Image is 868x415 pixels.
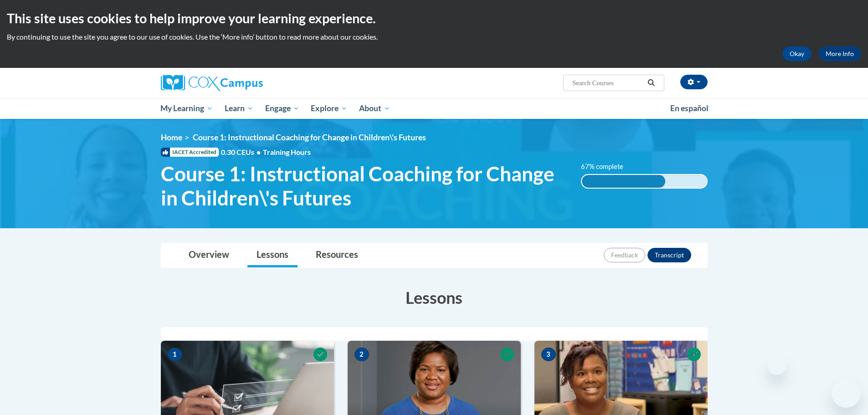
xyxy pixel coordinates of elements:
[307,243,367,267] a: Resources
[147,98,721,119] div: Main menu
[161,148,219,157] span: IACET Accredited
[581,162,633,172] label: 67% complete
[193,133,426,142] span: Course 1: Instructional Coaching for Change in Children\'s Futures
[571,77,644,88] input: Search Courses
[7,9,861,27] h2: This site uses cookies to help improve your learning experience.
[180,243,238,267] a: Overview
[168,348,182,361] span: 1
[818,46,861,61] a: More Info
[541,348,556,361] span: 3
[305,98,353,119] a: Explore
[263,148,311,156] span: Training Hours
[664,99,714,118] a: En español
[221,147,263,157] span: 0.30 CEUs
[161,162,568,210] span: Course 1: Instructional Coaching for Change in Children\'s Futures
[311,103,347,114] span: Explore
[160,103,213,114] span: My Learning
[161,133,182,142] a: Home
[680,75,708,89] button: Account Settings
[832,379,861,408] iframe: Button to launch messaging window
[257,148,261,156] span: •
[161,75,334,91] a: Cox Campus
[354,348,369,361] span: 2
[265,103,299,114] span: Engage
[644,77,658,88] button: Search
[247,243,298,267] a: Lessons
[359,103,390,114] span: About
[225,103,253,114] span: Learn
[259,98,305,119] a: Engage
[161,286,708,309] h3: Lessons
[582,175,665,188] div: 67% complete
[219,98,259,119] a: Learn
[768,357,786,375] iframe: Close message
[670,103,709,113] span: En español
[161,75,263,91] img: Cox Campus
[353,98,396,119] a: About
[647,248,691,262] button: Transcript
[155,98,219,119] a: My Learning
[604,248,645,262] button: Feedback
[782,46,812,61] button: Okay
[7,32,861,42] p: By continuing to use the site you agree to our use of cookies. Use the ‘More info’ button to read...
